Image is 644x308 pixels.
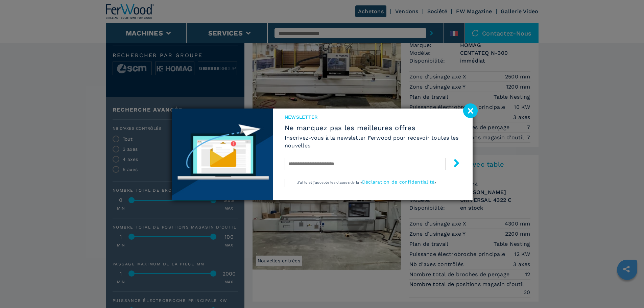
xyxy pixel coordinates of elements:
h6: Inscrivez-vous à la newsletter Ferwood pour recevoir toutes les nouvelles [285,134,461,149]
span: » [434,181,436,184]
img: Newsletter image [172,109,273,200]
span: Newsletter [285,114,461,120]
span: J'ai lu et j'accepte les clauses de la « [297,181,362,184]
a: Déclaration de confidentialité [362,179,435,185]
span: Ne manquez pas les meilleures offres [285,124,461,132]
button: submit-button [446,156,461,172]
